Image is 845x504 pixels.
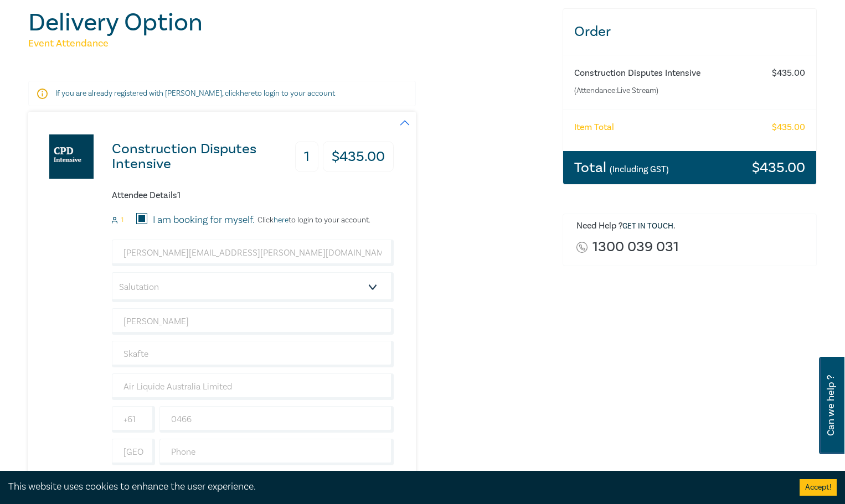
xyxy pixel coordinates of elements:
[159,439,394,465] input: Phone
[826,363,836,448] span: Can we help ?
[112,190,394,201] h6: Attendee Details 1
[323,142,394,172] h3: $ 435.00
[574,122,614,133] h6: Item Total
[28,37,549,50] h5: Event Attendance
[112,406,155,433] input: +61
[240,89,255,98] a: here
[255,216,370,225] p: Click to login to your account.
[8,480,783,494] div: This website uses cookies to enhance the user experience.
[772,122,805,133] h6: $ 435.00
[574,68,761,79] h6: Construction Disputes Intensive
[576,221,808,232] h6: Need Help ? .
[295,142,318,172] h3: 1
[112,142,294,172] h3: Construction Disputes Intensive
[159,406,394,433] input: Mobile*
[112,341,394,367] input: Last Name*
[28,8,549,37] h1: Delivery Option
[153,213,255,227] label: I am booking for myself.
[574,160,669,175] h3: Total
[574,85,761,96] small: (Attendance: Live Stream )
[112,308,394,335] input: First Name*
[772,68,805,79] h6: $ 435.00
[610,164,669,175] small: (Including GST)
[274,215,288,225] a: here
[752,160,805,175] h3: $ 435.00
[112,240,394,266] input: Attendee Email*
[622,221,673,231] a: Get in touch
[800,479,837,496] button: Accept cookies
[563,9,816,55] h3: Order
[121,216,123,224] small: 1
[55,88,389,99] p: If you are already registered with [PERSON_NAME], click to login to your account
[49,134,94,179] img: Construction Disputes Intensive
[112,439,155,465] input: +61
[592,240,679,254] a: 1300 039 031
[112,373,394,400] input: Company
